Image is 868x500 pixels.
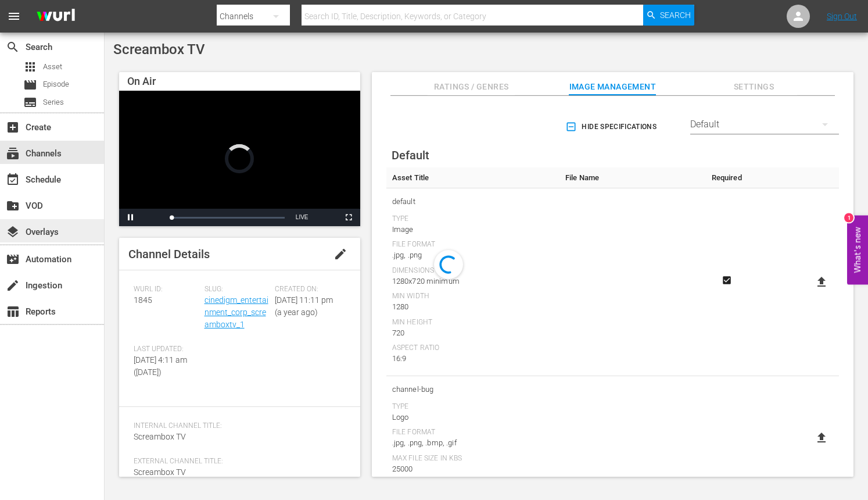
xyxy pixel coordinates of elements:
[327,240,354,268] button: edit
[275,285,340,294] span: Created On:
[23,78,37,92] span: Episode
[392,266,554,276] div: Dimensions
[290,209,314,226] button: Seek to live, currently behind live
[6,120,20,134] span: Create
[6,40,20,54] span: Search
[563,110,661,143] button: Hide Specifications
[392,240,554,249] div: File Format
[134,285,199,294] span: Wurl ID:
[6,147,20,160] span: Channels
[23,60,37,74] span: Asset
[847,216,868,285] button: Open Feedback Widget
[205,295,268,329] a: cinedigm_entertainment_corp_screamboxtv_1
[205,285,270,294] span: Slug:
[6,252,20,266] span: Automation
[43,61,62,73] span: Asset
[275,295,333,317] span: [DATE] 11:11 pm (a year ago)
[134,467,186,477] span: Screambox TV
[127,75,156,87] span: On Air
[392,327,554,339] div: 720
[569,80,656,94] span: Image Management
[314,209,337,226] button: Picture-in-Picture
[128,247,210,261] span: Channel Details
[392,454,554,463] div: Max File Size In Kbs
[134,457,340,466] span: External Channel Title:
[392,148,429,162] span: Default
[43,97,64,108] span: Series
[171,217,285,219] div: Progress Bar
[392,412,554,423] div: Logo
[392,318,554,327] div: Min Height
[568,121,657,133] span: Hide Specifications
[134,355,187,377] span: [DATE] 4:11 am ([DATE])
[392,215,554,224] div: Type
[392,301,554,313] div: 1280
[690,108,839,141] div: Default
[296,214,309,220] span: LIVE
[827,12,857,21] a: Sign Out
[392,353,554,365] div: 16:9
[392,437,554,449] div: .jpg, .png, .bmp, .gif
[23,95,37,109] span: Series
[392,194,554,209] span: default
[710,80,797,94] span: Settings
[643,5,694,26] button: Search
[392,463,554,475] div: 25000
[705,167,748,188] th: Required
[6,199,20,213] span: VOD
[134,432,186,441] span: Screambox TV
[119,91,360,226] div: Video Player
[113,41,205,58] span: Screambox TV
[844,213,853,223] div: 1
[386,167,559,188] th: Asset Title
[392,224,554,235] div: Image
[392,428,554,437] div: File Format
[392,344,554,353] div: Aspect Ratio
[392,292,554,301] div: Min Width
[134,422,340,431] span: Internal Channel Title:
[392,249,554,261] div: .jpg, .png
[392,402,554,412] div: Type
[134,345,199,354] span: Last Updated:
[720,275,734,285] svg: Required
[119,209,142,226] button: Pause
[7,9,21,23] span: menu
[6,173,20,187] span: Schedule
[559,167,705,188] th: File Name
[28,3,84,30] img: ans4CAIJ8jUAAAAAAAAAAAAAAAAAAAAAAAAgQb4GAAAAAAAAAAAAAAAAAAAAAAAAJMjXAAAAAAAAAAAAAAAAAAAAAAAAgAT5G...
[6,225,20,239] span: Overlays
[428,80,515,94] span: Ratings / Genres
[392,382,554,397] span: channel-bug
[134,295,152,305] span: 1845
[337,209,360,226] button: Fullscreen
[333,247,347,261] span: edit
[6,305,20,319] span: Reports
[6,278,20,292] span: Ingestion
[392,276,554,287] div: 1280x720 minimum
[660,5,691,26] span: Search
[43,78,69,90] span: Episode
